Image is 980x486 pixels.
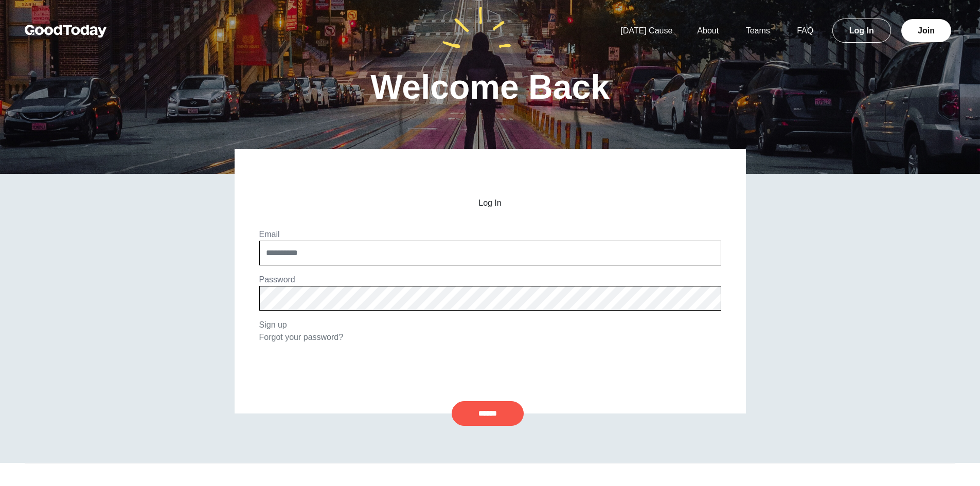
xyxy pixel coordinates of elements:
[685,26,731,35] a: About
[608,26,685,35] a: [DATE] Cause
[259,199,721,208] h2: Log In
[901,19,951,42] a: Join
[832,19,891,43] a: Log In
[259,333,344,341] a: Forgot your password?
[734,26,782,35] a: Teams
[785,26,826,35] a: FAQ
[25,25,107,38] img: GoodToday
[370,70,610,104] h1: Welcome Back
[259,230,280,239] label: Email
[259,275,295,284] label: Password
[259,320,287,329] a: Sign up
